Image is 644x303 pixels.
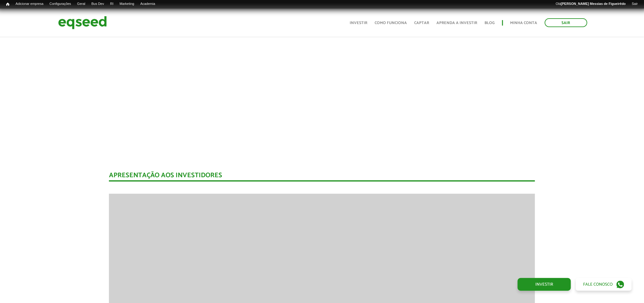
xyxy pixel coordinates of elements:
a: Investir [518,278,571,291]
a: Adicionar empresa [12,2,47,6]
a: Configurações [47,2,74,6]
a: Sair [629,2,641,6]
strong: [PERSON_NAME] Messias de Figueirêdo [561,2,626,5]
a: Olá[PERSON_NAME] Messias de Figueirêdo [553,2,629,6]
a: Geral [74,2,88,6]
a: Bus Dev [88,2,107,6]
a: Minha conta [510,21,537,25]
a: Marketing [117,2,137,6]
a: Como funciona [375,21,407,25]
a: Academia [137,2,158,6]
a: Início [3,2,12,7]
a: RI [107,2,117,6]
a: Aprenda a investir [437,21,478,25]
a: Fale conosco [576,278,632,291]
a: Captar [415,21,429,25]
a: Blog [485,21,495,25]
a: Sair [545,18,587,27]
a: Investir [350,21,368,25]
span: Início [6,2,9,6]
img: EqSeed [58,15,107,31]
div: Apresentação aos investidores [109,172,535,181]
